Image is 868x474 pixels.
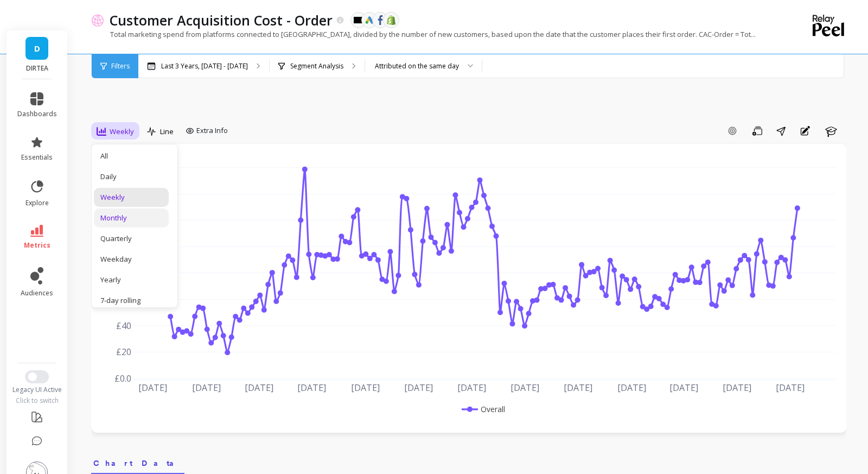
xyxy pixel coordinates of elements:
div: Daily [100,172,162,182]
img: api.shopify.svg [386,15,396,25]
div: Yearly [100,275,162,285]
button: Switch to New UI [25,370,49,383]
span: Filters [111,62,130,71]
span: Line [160,127,174,137]
p: Last 3 Years, [DATE] - [DATE] [161,62,248,71]
span: explore [25,199,49,207]
div: Attributed on the same day [375,61,459,71]
img: header icon [91,14,104,27]
span: audiences [21,289,53,298]
div: Weekday [100,254,162,264]
p: Segment Analysis [290,62,343,71]
span: Weekly [110,127,134,137]
span: metrics [24,241,50,250]
div: Legacy UI Active [7,385,68,394]
img: api.klaviyo.svg [354,17,363,23]
span: D [34,42,40,55]
div: 7-day rolling [100,295,162,306]
nav: Tabs [91,449,846,474]
span: dashboards [17,110,57,118]
div: Click to switch [7,396,68,405]
div: All [100,151,162,161]
div: Weekly [100,192,162,203]
img: api.google.svg [365,15,374,25]
p: Customer Acquisition Cost - Order [110,11,333,29]
div: Quarterly [100,233,162,244]
span: Chart Data [93,458,182,469]
span: essentials [21,153,53,162]
div: Monthly [100,213,162,223]
span: Extra Info [196,125,228,136]
img: api.fb.svg [375,15,385,25]
p: DIRTEA [17,64,57,73]
p: Total marketing spend from platforms connected to [GEOGRAPHIC_DATA], divided by the number of new... [91,29,756,39]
